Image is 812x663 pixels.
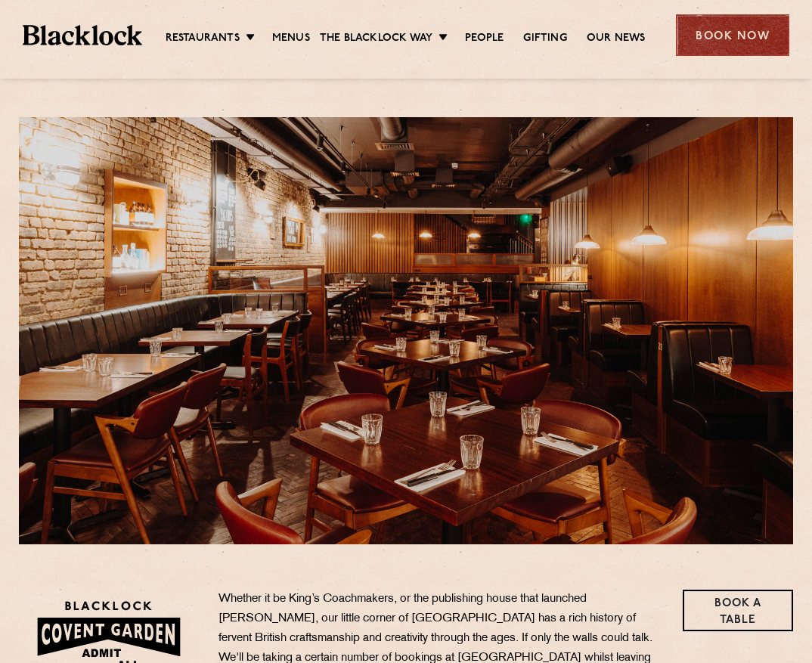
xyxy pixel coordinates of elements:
div: Book Now [676,14,789,56]
img: BL_Textured_Logo-footer-cropped.svg [23,25,142,45]
a: People [465,31,504,48]
a: The Blacklock Way [320,31,432,48]
a: Our News [587,31,646,48]
a: Gifting [523,31,566,48]
a: Book a Table [683,590,793,631]
a: Restaurants [166,31,240,48]
a: Menus [272,31,310,48]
